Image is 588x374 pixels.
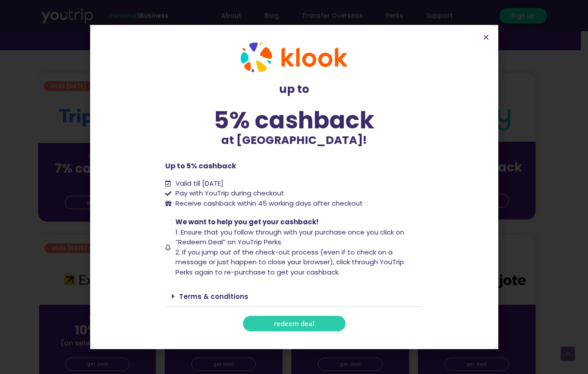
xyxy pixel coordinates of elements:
a: Close [483,34,489,40]
span: Receive cashback within 45 working days after checkout [173,199,363,209]
p: up to [165,81,423,98]
a: Terms & conditions [179,292,248,301]
span: redeem deal [274,320,314,327]
div: 5% cashback [165,108,423,132]
span: 1. Ensure that you follow through with your purchase once you click on “Redeem Deal” on YouTrip P... [175,227,404,247]
span: Valid till [DATE] [173,179,223,189]
span: We want to help you get your cashback! [175,217,318,227]
span: 2. If you jump out of the check-out process (even if to check on a message or just happen to clos... [175,247,404,277]
span: Pay with YouTrip during checkout [173,188,284,199]
div: Terms & conditions [165,286,423,307]
a: redeem deal [243,316,346,331]
p: Up to 5% cashback [165,161,423,171]
p: at [GEOGRAPHIC_DATA]! [165,132,423,149]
